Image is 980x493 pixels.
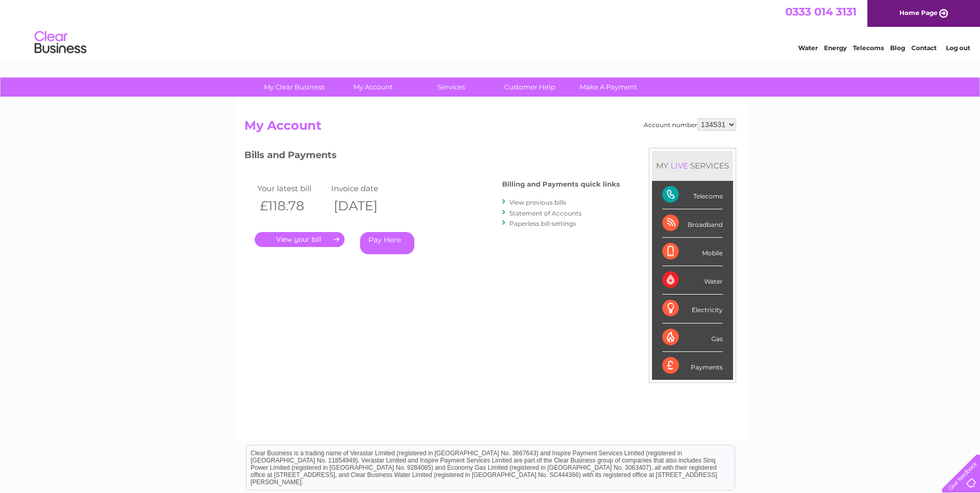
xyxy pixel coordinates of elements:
[329,181,403,195] td: Invoice date
[644,118,736,131] div: Account number
[34,27,87,58] img: logo.png
[360,232,414,254] a: Pay Here
[246,6,735,50] div: Clear Business is a trading name of Verastar Limited (registered in [GEOGRAPHIC_DATA] No. 3667643...
[662,181,723,209] div: Telecoms
[252,78,337,97] a: My Clear Business
[824,44,847,52] a: Energy
[911,44,937,52] a: Contact
[502,180,620,188] h4: Billing and Payments quick links
[662,323,723,352] div: Gas
[566,78,651,97] a: Make A Payment
[662,266,723,295] div: Water
[509,198,566,206] a: View previous bills
[662,295,723,323] div: Electricity
[255,195,329,217] th: £118.78
[487,78,572,97] a: Customer Help
[509,209,582,217] a: Statement of Accounts
[946,44,970,52] a: Log out
[662,352,723,380] div: Payments
[244,148,620,166] h3: Bills and Payments
[329,195,403,217] th: [DATE]
[255,181,329,195] td: Your latest bill
[853,44,884,52] a: Telecoms
[890,44,905,52] a: Blog
[798,44,818,52] a: Water
[662,209,723,238] div: Broadband
[668,161,690,171] div: LIVE
[244,118,736,138] h2: My Account
[509,220,576,227] a: Paperless bill settings
[330,78,415,97] a: My Account
[662,238,723,266] div: Mobile
[652,151,733,180] div: MY SERVICES
[255,232,345,247] a: .
[409,78,494,97] a: Services
[785,5,857,18] a: 0333 014 3131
